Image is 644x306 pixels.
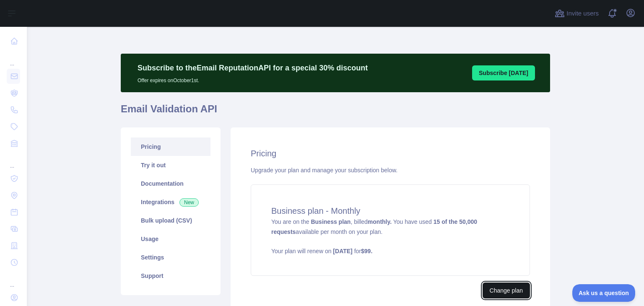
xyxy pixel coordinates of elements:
[553,7,600,20] button: Invite users
[368,218,392,225] strong: monthly.
[131,211,210,230] a: Bulk upload (CSV)
[251,166,530,174] div: Upgrade your plan and manage your subscription below.
[131,267,210,285] a: Support
[472,65,535,80] button: Subscribe [DATE]
[311,218,351,225] strong: Business plan
[566,9,599,18] span: Invite users
[271,247,509,255] p: Your plan will renew on for
[131,156,210,174] a: Try it out
[333,248,352,254] strong: [DATE]
[7,50,20,67] div: ...
[138,74,368,84] p: Offer expires on October 1st.
[361,248,372,254] strong: $ 99 .
[131,174,210,193] a: Documentation
[179,198,199,207] span: New
[7,272,20,288] div: ...
[483,283,530,298] button: Change plan
[251,148,530,159] h2: Pricing
[138,62,368,74] p: Subscribe to the Email Reputation API for a special 30 % discount
[131,137,210,156] a: Pricing
[572,284,636,302] iframe: Toggle Customer Support
[131,230,210,248] a: Usage
[121,102,550,122] h1: Email Validation API
[131,248,210,267] a: Settings
[131,193,210,211] a: Integrations New
[271,218,509,255] span: You are on the , billed You have used available per month on your plan.
[7,153,20,169] div: ...
[271,205,509,217] h4: Business plan - Monthly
